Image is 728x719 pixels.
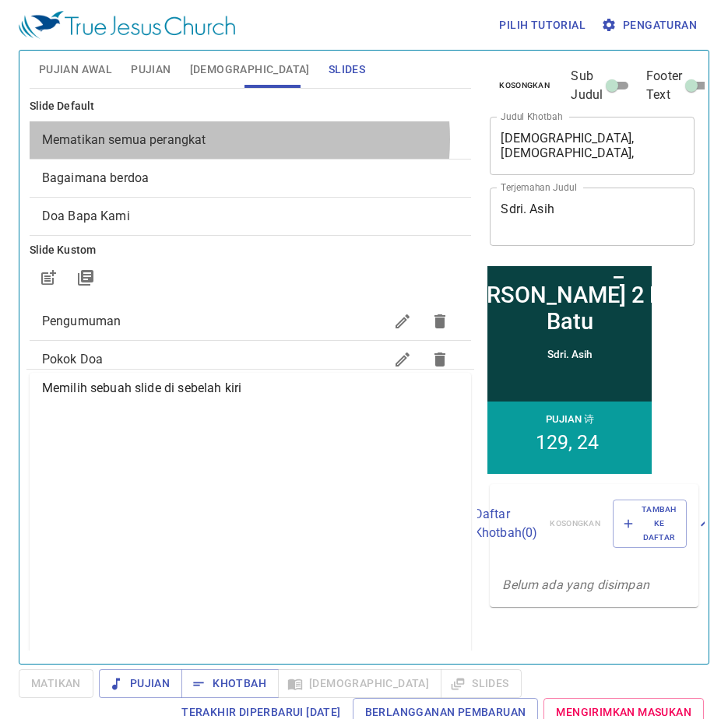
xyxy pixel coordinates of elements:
[131,60,171,79] span: Pujian
[93,169,115,191] li: 24
[502,577,649,592] i: Belum ada yang disimpan
[64,86,109,98] div: Sdri. Asih
[499,79,550,93] span: Kosongkan
[42,314,121,328] span: Pengumuman
[99,669,182,698] button: Pujian
[613,500,687,549] button: Tambah ke Daftar
[194,674,266,693] span: Khotbah
[501,131,684,160] textarea: [DEMOGRAPHIC_DATA], [DEMOGRAPHIC_DATA], [PERSON_NAME] 2 Loh Batu
[30,198,472,235] div: Doa Bapa Kami
[30,121,472,159] div: Mematikan semua perangkat
[598,11,703,40] button: Pengaturan
[30,303,472,340] div: Pengumuman
[490,484,698,564] div: Daftar Khotbah(0)KosongkanTambah ke Daftar
[39,60,112,79] span: Pujian Awal
[623,503,677,545] span: Tambah ke Daftar
[571,67,603,104] span: Sub Judul
[181,669,279,698] button: Khotbah
[42,209,130,223] span: [object Object]
[111,674,170,693] span: Pujian
[190,60,310,79] span: [DEMOGRAPHIC_DATA]
[62,150,111,164] p: Pujian 诗
[493,11,592,40] button: Pilih tutorial
[19,11,235,39] img: True Jesus Church
[42,132,206,147] span: [object Object]
[42,379,466,398] p: Memilih sebuah slide di sebelah kiri
[30,242,472,259] h6: Slide Kustom
[42,352,103,367] span: Pokok Doa
[604,16,697,35] span: Pengaturan
[490,76,559,95] button: Kosongkan
[474,505,538,542] p: Daftar Khotbah ( 0 )
[484,262,656,478] iframe: from-child
[499,16,586,35] span: Pilih tutorial
[52,169,89,191] li: 129
[329,60,365,79] span: Slides
[646,67,682,104] span: Footer Text
[30,160,472,197] div: Bagaimana berdoa
[42,170,149,185] span: [object Object]
[30,98,472,115] h6: Slide Default
[30,341,472,378] div: Pokok Doa
[501,202,684,231] textarea: Sdri. Asih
